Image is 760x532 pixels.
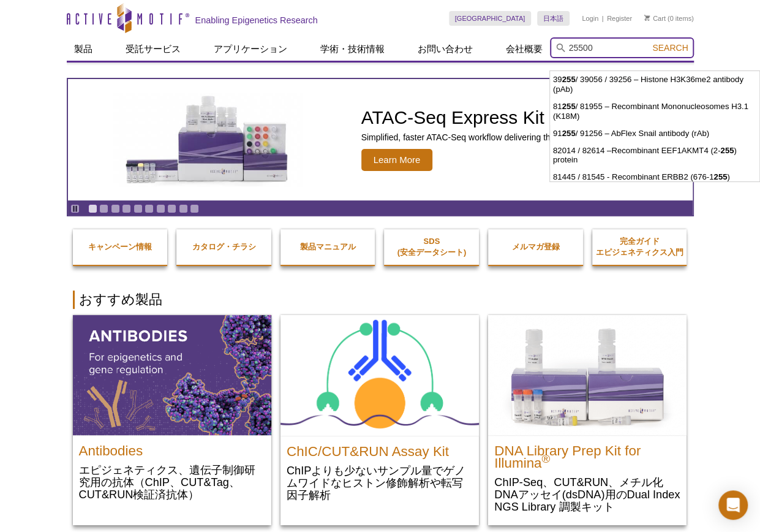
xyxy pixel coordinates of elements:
h2: おすすめ製品 [73,291,688,309]
a: メルマガ登録 [488,229,583,265]
a: 学術・技術情報 [313,37,392,61]
p: Simplified, faster ATAC-Seq workflow delivering the same great quality results [361,132,655,143]
strong: カタログ・チラシ [192,242,255,251]
sup: ® [541,452,550,465]
a: Go to slide 9 [179,204,188,213]
a: Register [607,14,632,23]
span: Learn More [361,149,433,171]
button: Search [649,42,691,53]
a: カタログ・チラシ [176,229,271,265]
li: 82014 / 82614 –Recombinant EEF1AKMT4 (2- ) protein [550,142,759,169]
a: Login [582,14,598,23]
img: Your Cart [644,15,650,21]
a: 日本語 [537,11,570,26]
a: Go to slide 1 [88,204,97,213]
img: DNA Library Prep Kit for Illumina [488,315,687,435]
strong: 255 [562,129,576,138]
h2: ChIC/CUT&RUN Assay Kit [287,439,473,458]
strong: 255 [562,75,576,84]
a: Go to slide 8 [167,204,176,213]
a: キャンペーン情報 [73,229,168,265]
h2: ATAC-Seq Express Kit [361,108,655,127]
a: Go to slide 5 [134,204,143,213]
li: (0 items) [644,11,694,26]
strong: キャンペーン情報 [88,242,152,251]
img: ChIC/CUT&RUN Assay Kit [280,315,479,436]
a: 会社概要 [499,37,550,61]
div: Open Intercom Messenger [718,490,748,520]
article: ATAC-Seq Express Kit [68,79,693,200]
li: 39 / 39056 / 39256 – Histone H3K36me2 antibody (pAb) [550,71,759,98]
img: ATAC-Seq Express Kit [107,93,309,186]
p: ChIP-Seq、CUT&RUN、メチル化DNAアッセイ(dsDNA)用のDual Index NGS Library 調製キット [494,476,680,513]
strong: メルマガ登録 [511,242,559,251]
a: お問い合わせ [410,37,480,61]
h2: Antibodies [79,439,265,457]
strong: 255 [562,102,576,111]
h2: DNA Library Prep Kit for Illumina [494,439,680,469]
li: 91 / 91256 – AbFlex Snail antibody (rAb) [550,125,759,142]
a: Go to slide 4 [122,204,131,213]
a: 製品マニュアル [280,229,375,265]
a: Go to slide 3 [111,204,120,213]
a: 完全ガイドエピジェネティクス入門 [592,224,687,270]
a: ATAC-Seq Express Kit ATAC-Seq Express Kit Simplified, faster ATAC-Seq workflow delivering the sam... [68,79,693,200]
strong: SDS (安全データシート) [397,237,466,257]
a: Cart [644,14,666,23]
strong: 255 [713,172,727,181]
strong: 255 [720,146,734,155]
h2: Enabling Epigenetics Research [195,15,318,26]
strong: 完全ガイド エピジェネティクス入門 [596,237,683,257]
a: DNA Library Prep Kit for Illumina DNA Library Prep Kit for Illumina® ChIP-Seq、CUT&RUN、メチル化DNAアッセイ... [488,315,687,525]
a: Go to slide 6 [145,204,154,213]
li: 81 / 81955 – Recombinant Mononucleosomes H3.1 (K18M) [550,98,759,125]
a: 製品 [67,37,100,61]
a: Go to slide 2 [99,204,108,213]
a: 受託サービス [118,37,188,61]
a: Toggle autoplay [70,204,80,213]
span: Search [652,43,688,53]
p: ChIPよりも少ないサンプル量でゲノムワイドなヒストン修飾解析や転写因子解析 [287,464,473,501]
a: ChIC/CUT&RUN Assay Kit ChIC/CUT&RUN Assay Kit ChIPよりも少ないサンプル量でゲノムワイドなヒストン修飾解析や転写因子解析 [280,315,479,514]
li: 81445 / 81545 - Recombinant ERBB2 (676-1 ) protein [550,169,759,196]
li: | [602,11,604,26]
a: All Antibodies Antibodies エピジェネティクス、遺伝子制御研究用の抗体（ChIP、CUT&Tag、CUT&RUN検証済抗体） [73,315,271,513]
a: [GEOGRAPHIC_DATA] [449,11,532,26]
p: エピジェネティクス、遺伝子制御研究用の抗体（ChIP、CUT&Tag、CUT&RUN検証済抗体） [79,463,265,501]
a: アプリケーション [206,37,295,61]
a: Go to slide 7 [156,204,165,213]
input: Keyword, Cat. No. [550,37,694,58]
a: Go to slide 10 [190,204,199,213]
img: All Antibodies [73,315,271,435]
strong: 製品マニュアル [300,242,356,251]
a: SDS(安全データシート) [384,224,479,270]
